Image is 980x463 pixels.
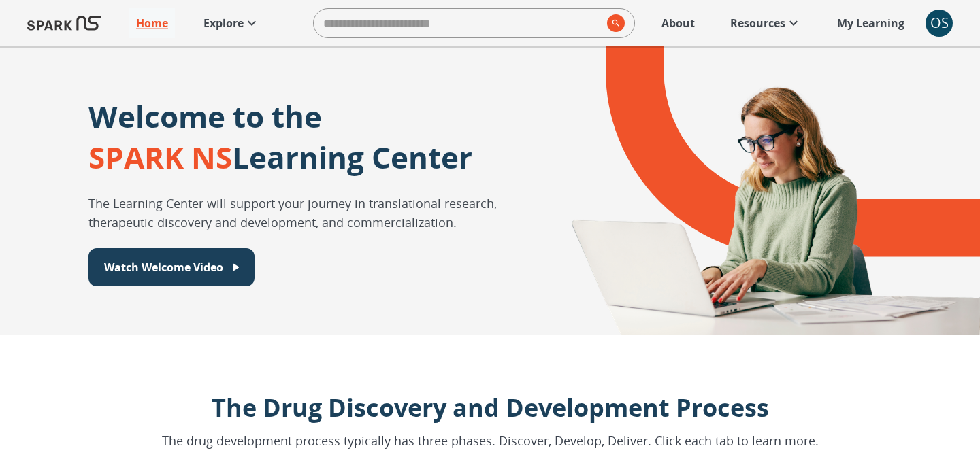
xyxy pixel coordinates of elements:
[104,259,223,275] p: Watch Welcome Video
[88,137,232,177] span: SPARK NS
[203,15,244,31] p: Explore
[730,15,785,31] p: Resources
[830,8,912,38] a: My Learning
[197,8,267,38] a: Explore
[661,15,695,31] p: About
[129,8,175,38] a: Home
[88,194,534,232] p: The Learning Center will support your journey in translational research, therapeutic discovery an...
[926,10,953,37] button: account of current user
[723,8,808,38] a: Resources
[27,7,101,39] img: Logo of SPARK at Stanford
[655,8,702,38] a: About
[136,15,168,31] p: Home
[602,9,625,37] button: search
[837,15,904,31] p: My Learning
[162,432,819,450] p: The drug development process typically has three phases. Discover, Develop, Deliver. Click each t...
[534,46,980,335] div: A montage of drug development icons and a SPARK NS logo design element
[88,248,255,286] button: Watch Welcome Video
[162,390,819,426] p: The Drug Discovery and Development Process
[88,96,472,177] p: Welcome to the Learning Center
[926,10,953,37] div: OS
